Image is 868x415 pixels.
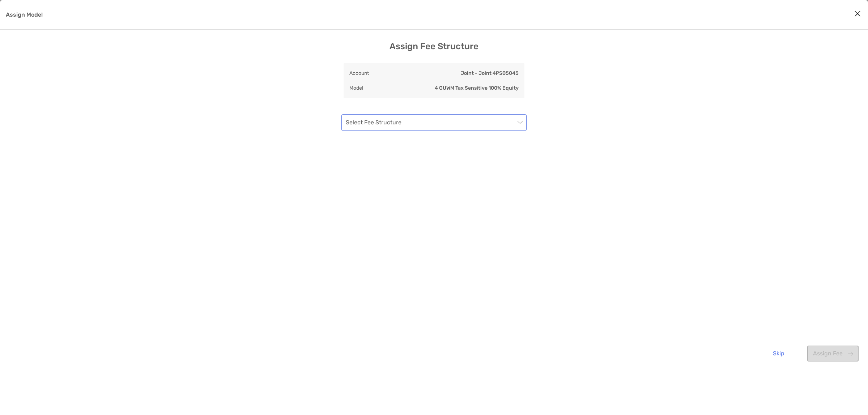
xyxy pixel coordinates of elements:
button: Close modal [852,9,863,20]
p: Model [349,84,363,93]
p: Account [349,69,369,78]
p: 4 GUWM Tax Sensitive 100% Equity [435,84,519,93]
p: Assign Model [6,10,43,19]
p: Joint - Joint 4PS05045 [461,69,519,78]
h3: Assign Fee Structure [390,41,478,51]
button: Skip [767,346,790,361]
